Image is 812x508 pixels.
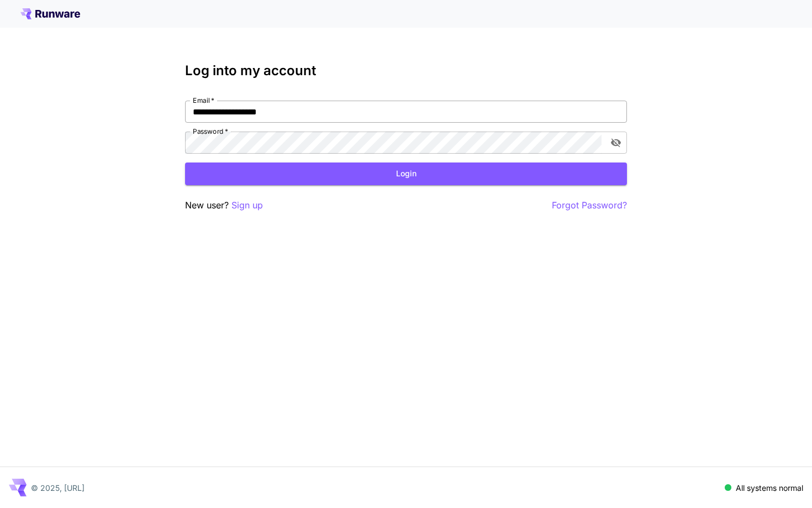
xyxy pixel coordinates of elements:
label: Email [193,96,214,105]
button: Sign up [231,198,263,212]
p: New user? [185,198,263,212]
p: © 2025, [URL] [31,482,85,494]
label: Password [193,127,228,136]
button: Login [185,163,627,185]
h3: Log into my account [185,63,627,78]
p: All systems normal [736,482,803,494]
button: Forgot Password? [552,198,627,212]
button: toggle password visibility [606,133,626,153]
